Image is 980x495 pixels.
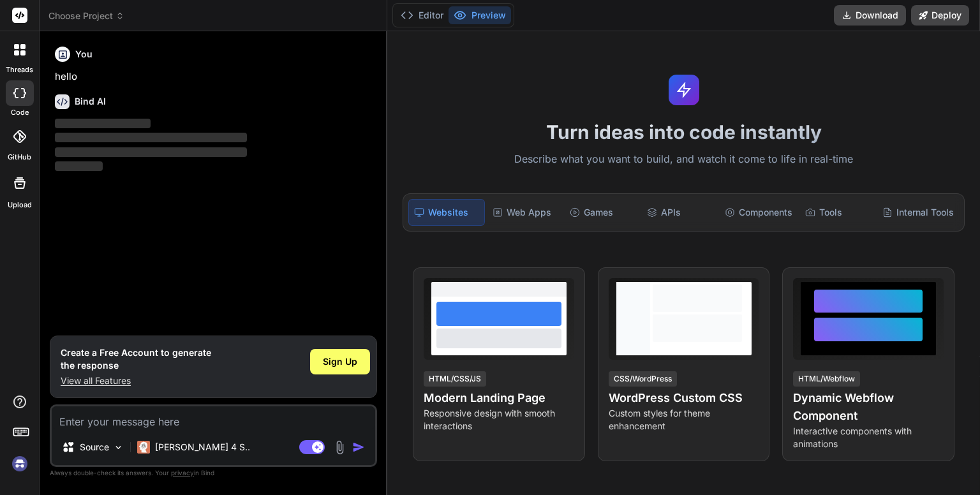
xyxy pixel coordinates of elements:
div: Websites [408,199,484,226]
h4: Dynamic Webflow Component [793,389,944,425]
div: Tools [800,199,875,226]
img: icon [352,441,365,454]
p: Responsive design with smooth interactions [424,407,574,432]
p: hello [55,70,375,84]
h1: Turn ideas into code instantly [395,121,972,144]
button: Deploy [911,5,969,26]
span: ‌ [55,119,151,128]
p: Always double-check its answers. Your in Bind [50,467,377,479]
label: Upload [8,200,32,211]
p: Describe what you want to build, and watch it come to life in real-time [395,151,972,168]
h6: You [75,48,93,61]
img: signin [9,453,31,475]
p: Interactive components with animations [793,425,944,450]
div: APIs [642,199,716,226]
button: Download [834,5,906,26]
img: attachment [332,440,347,455]
button: Editor [396,6,449,24]
h4: Modern Landing Page [424,389,574,407]
h6: Bind AI [75,95,106,108]
span: ‌ [55,161,103,171]
img: Claude 4 Sonnet [137,441,150,454]
label: code [11,107,29,118]
div: Web Apps [487,199,562,226]
button: Preview [449,6,511,24]
label: GitHub [8,152,31,163]
p: [PERSON_NAME] 4 S.. [155,441,250,454]
div: Games [565,199,639,226]
h1: Create a Free Account to generate the response [61,346,211,372]
div: Components [720,199,798,226]
h4: WordPress Custom CSS [609,389,759,407]
p: View all Features [61,374,211,387]
span: Sign Up [323,355,357,368]
p: Custom styles for theme enhancement [609,407,759,432]
span: ‌ [55,133,247,142]
div: CSS/WordPress [609,371,677,387]
div: Internal Tools [877,199,959,226]
img: Pick Models [113,442,124,453]
span: privacy [171,469,194,477]
span: Choose Project [48,10,124,22]
div: HTML/Webflow [793,371,860,387]
span: ‌ [55,147,247,157]
p: Source [80,441,109,454]
div: HTML/CSS/JS [424,371,486,387]
label: threads [6,64,33,75]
